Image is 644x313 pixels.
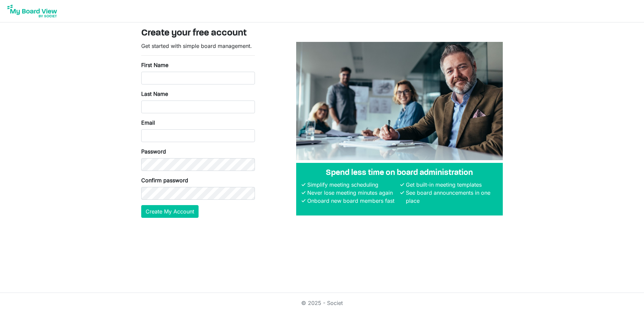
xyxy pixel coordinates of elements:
h4: Spend less time on board administration [302,168,497,178]
span: Get started with simple board management. [141,43,252,49]
label: Last Name [141,90,168,98]
img: A photograph of board members sitting at a table [296,42,503,160]
li: Never lose meeting minutes again [306,189,399,197]
label: Email [141,119,155,127]
h3: Create your free account [141,28,503,39]
li: Onboard new board members fast [306,197,399,205]
label: Password [141,147,166,155]
label: Confirm password [141,176,188,184]
img: My Board View Logo [5,3,59,19]
a: © 2025 - Societ [301,300,343,306]
li: Get built-in meeting templates [404,181,497,189]
button: Create My Account [141,205,199,218]
li: See board announcements in one place [404,189,497,205]
label: First Name [141,61,168,69]
li: Simplify meeting scheduling [306,181,399,189]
